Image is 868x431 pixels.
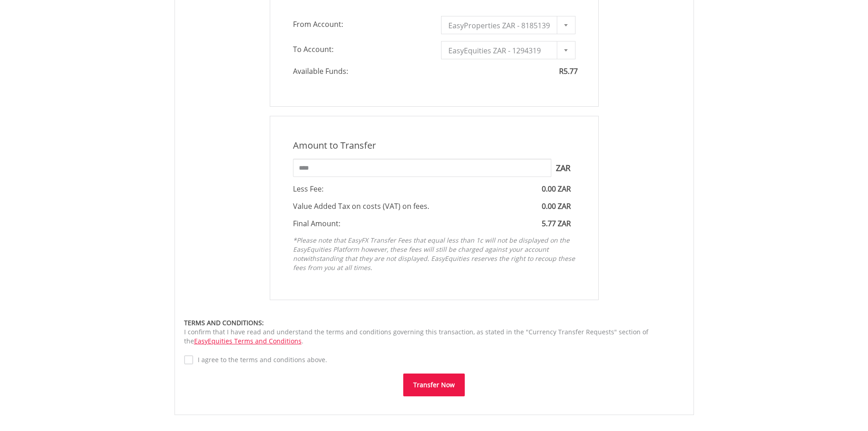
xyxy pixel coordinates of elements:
[448,42,555,60] span: EasyEquities ZAR - 1294319
[184,318,684,327] div: TERMS AND CONDITIONS:
[293,184,324,194] span: Less Fee:
[559,66,578,76] span: R5.77
[403,374,465,396] button: Transfer Now
[448,16,555,35] span: EasyProperties ZAR - 8185139
[286,66,434,77] span: Available Funds:
[551,159,575,177] span: ZAR
[293,236,575,272] em: *Please note that EasyFX Transfer Fees that equal less than 1c will not be displayed on the EasyE...
[286,139,582,152] div: Amount to Transfer
[293,218,340,228] span: Final Amount:
[293,201,429,211] span: Value Added Tax on costs (VAT) on fees.
[542,218,571,228] span: 5.77 ZAR
[194,337,302,345] a: EasyEquities Terms and Conditions
[286,16,434,32] span: From Account:
[542,201,571,211] span: 0.00 ZAR
[286,41,434,57] span: To Account:
[184,318,684,346] div: I confirm that I have read and understand the terms and conditions governing this transaction, as...
[542,184,571,194] span: 0.00 ZAR
[193,355,327,364] label: I agree to the terms and conditions above.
